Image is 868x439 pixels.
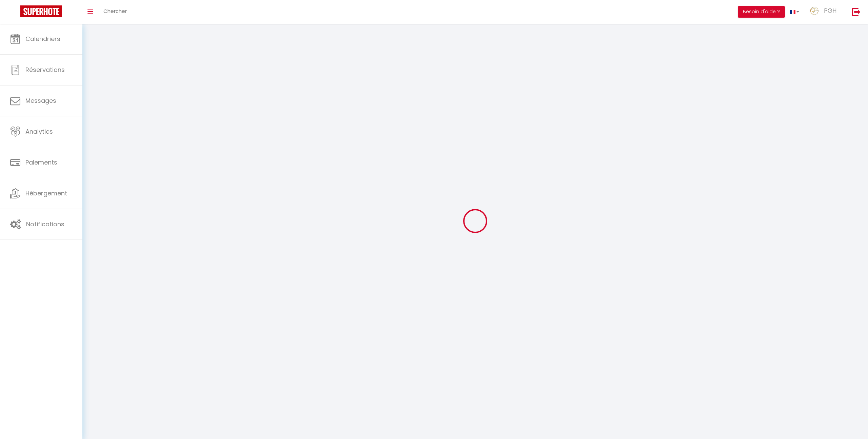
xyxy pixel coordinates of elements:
span: Chercher [103,7,127,15]
span: Paiements [25,158,57,167]
span: Hébergement [25,189,67,197]
span: Messages [25,96,56,105]
span: Notifications [26,220,64,228]
button: Ouvrir le widget de chat LiveChat [5,3,26,23]
img: Super Booking [20,5,62,17]
span: PGH [824,6,836,15]
img: ... [809,6,820,16]
span: Calendriers [25,35,60,43]
span: Réservations [25,65,65,74]
img: logout [852,7,861,16]
span: Analytics [25,127,53,136]
button: Besoin d'aide ? [738,6,785,18]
